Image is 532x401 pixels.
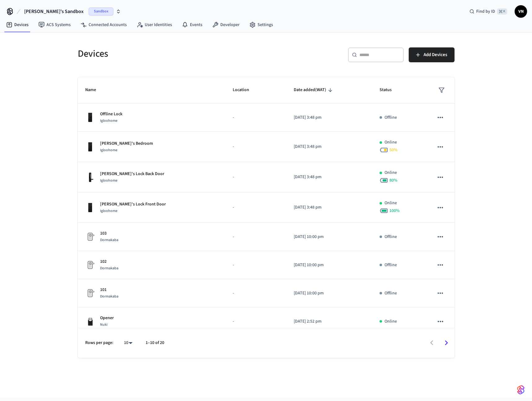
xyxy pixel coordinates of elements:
[515,5,527,18] button: VN
[100,118,117,123] span: Igloohome
[100,111,122,117] p: Offline Lock
[294,318,365,325] p: [DATE] 2:52 pm
[385,318,397,325] p: Online
[85,340,113,346] p: Rows per page:
[389,208,400,214] span: 100 %
[497,8,507,15] span: ⌘ K
[121,338,136,347] div: 10
[100,266,118,271] span: Dormakaba
[476,8,495,15] span: Find by ID
[515,6,526,17] span: VN
[76,19,132,30] a: Connected Accounts
[294,234,365,240] p: [DATE] 10:00 pm
[464,6,512,17] div: Find by ID⌘ K
[100,201,166,208] p: [PERSON_NAME]'s Lock Front Door
[100,294,118,299] span: Dormakaba
[100,171,164,177] p: [PERSON_NAME]'s Lock Back Door
[385,234,397,240] p: Offline
[146,340,164,346] p: 1–10 of 20
[85,260,95,270] img: Placeholder Lock Image
[233,290,279,297] p: -
[424,51,447,59] span: Add Devices
[100,230,118,237] p: 103
[85,203,95,213] img: igloohome_deadbolt_2s
[100,208,117,214] span: Igloohome
[85,288,95,298] img: Placeholder Lock Image
[385,262,397,268] p: Offline
[233,114,279,121] p: -
[85,232,95,242] img: Placeholder Lock Image
[439,336,454,350] button: Go to next page
[100,178,117,183] span: Igloohome
[100,322,108,327] span: Nuki
[294,262,365,268] p: [DATE] 10:00 pm
[385,170,397,176] p: Online
[233,204,279,211] p: -
[409,47,455,62] button: Add Devices
[385,290,397,297] p: Offline
[100,237,118,243] span: Dormakaba
[294,85,334,95] span: Date added(WAT)
[33,19,76,30] a: ACS Systems
[294,143,365,150] p: [DATE] 3:48 pm
[1,19,33,30] a: Devices
[24,8,84,15] span: [PERSON_NAME]'s Sandbox
[85,172,95,182] img: igloohome_mortise_2
[78,77,455,397] table: sticky table
[100,287,118,293] p: 101
[233,234,279,240] p: -
[85,112,95,122] img: igloohome_deadbolt_2s
[389,147,398,153] span: 50 %
[100,140,153,147] p: [PERSON_NAME]'s Bedroom
[100,315,114,321] p: Opener
[380,85,400,95] span: Status
[233,85,257,95] span: Location
[85,316,95,326] img: Nuki Smart Lock 3.0 Pro Black, Front
[294,204,365,211] p: [DATE] 3:48 pm
[294,174,365,180] p: [DATE] 3:48 pm
[78,47,262,60] h5: Devices
[385,114,397,121] p: Offline
[89,7,113,15] span: Sandbox
[233,262,279,268] p: -
[294,290,365,297] p: [DATE] 10:00 pm
[385,139,397,146] p: Online
[100,148,117,153] span: Igloohome
[177,19,207,30] a: Events
[385,200,397,206] p: Online
[244,19,278,30] a: Settings
[85,85,104,95] span: Name
[233,143,279,150] p: -
[294,114,365,121] p: [DATE] 3:48 pm
[85,142,95,152] img: igloohome_deadbolt_2e
[389,177,398,183] span: 80 %
[517,385,525,395] img: SeamLogoGradient.69752ec5.svg
[233,318,279,325] p: -
[100,258,118,265] p: 102
[207,19,244,30] a: Developer
[233,174,279,180] p: -
[132,19,177,30] a: User Identities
